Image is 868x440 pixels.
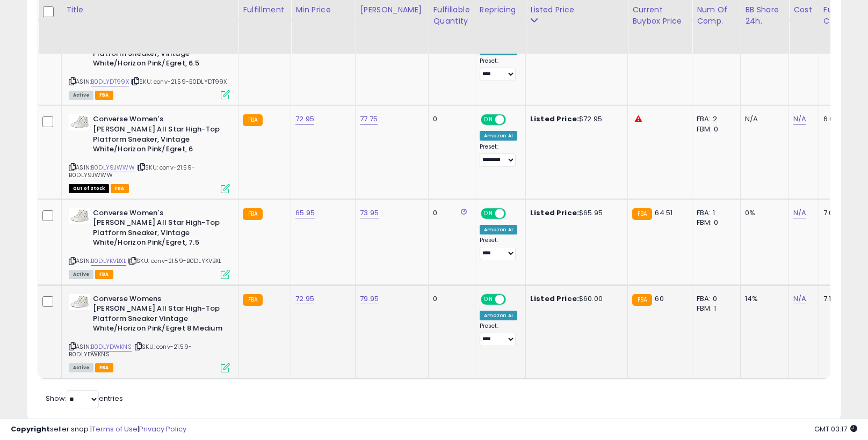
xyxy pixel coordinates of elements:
span: All listings currently available for purchase on Amazon [69,91,93,100]
a: 77.75 [360,114,378,124]
div: Preset: [480,57,517,82]
div: Cost [793,4,814,16]
div: Num of Comp. [697,4,736,27]
div: Current Buybox Price [632,4,688,27]
span: FBA [111,184,129,193]
span: All listings that are currently out of stock and unavailable for purchase on Amazon [69,184,109,193]
a: 79.95 [360,294,379,304]
span: ON [482,295,495,304]
a: N/A [793,114,806,124]
div: Fulfillable Quantity [433,4,470,27]
div: 0% [745,208,780,218]
div: $72.95 [530,114,619,124]
strong: Copyright [11,424,50,434]
div: Title [66,4,234,16]
a: Terms of Use [92,424,138,434]
span: ON [482,209,495,218]
div: [PERSON_NAME] [360,4,424,16]
b: Converse Womens [PERSON_NAME] All Star High-Top Platform Sneaker Vintage White/Horizon Pink/Egret... [93,294,223,336]
span: All listings currently available for purchase on Amazon [69,270,93,279]
span: OFF [504,115,521,124]
span: FBA [95,363,113,372]
div: Preset: [480,322,517,347]
span: OFF [504,209,521,218]
div: Min Price [295,4,351,16]
img: 31Fe0EIUArL._SL40_.jpg [69,114,90,130]
span: All listings currently available for purchase on Amazon [69,363,93,372]
a: 65.95 [295,208,315,218]
span: | SKU: conv-21.59-B0DLYKVBXL [128,256,222,265]
div: FBM: 1 [697,304,732,313]
div: ASIN: [69,114,230,192]
a: Privacy Policy [139,424,186,434]
b: Listed Price: [530,114,579,124]
a: N/A [793,294,806,304]
div: Amazon AI [480,131,517,141]
img: 31Fe0EIUArL._SL40_.jpg [69,294,90,310]
b: Listed Price: [530,294,579,304]
div: Preset: [480,237,517,261]
div: 14% [745,294,780,304]
div: Fulfillment Cost [823,4,865,27]
div: ASIN: [69,29,230,99]
div: 6.62 [823,114,861,124]
img: 31Fe0EIUArL._SL40_.jpg [69,208,90,224]
span: 64.51 [655,208,672,218]
div: FBA: 2 [697,114,732,124]
span: FBA [95,91,113,100]
span: | SKU: conv-21.59-B0DLYDWKNS [69,342,192,358]
div: seller snap | | [11,424,186,435]
div: 7.08 [823,208,861,218]
div: ASIN: [69,294,230,371]
div: N/A [745,114,780,124]
span: 2025-09-12 03:17 GMT [814,424,857,434]
a: N/A [793,208,806,218]
div: 0 [433,208,466,218]
div: FBM: 0 [697,218,732,228]
a: B0DLYKVBXL [91,256,126,266]
div: Preset: [480,143,517,167]
div: ASIN: [69,208,230,278]
a: B0DLYDT99X [91,77,129,86]
a: 73.95 [360,208,379,218]
div: Listed Price [530,4,623,16]
span: 60 [655,294,663,304]
a: B0DLYDWKNS [91,342,132,351]
div: BB Share 24h. [745,4,784,27]
div: 0 [433,114,466,124]
span: ON [482,115,495,124]
a: 72.95 [295,114,314,124]
a: B0DLY9JWWW [91,163,135,172]
div: Fulfillment [243,4,286,16]
small: FBA [632,294,652,306]
div: $60.00 [530,294,619,304]
b: Converse Women's [PERSON_NAME] All Star High-Top Platform Sneaker, Vintage White/Horizon Pink/Egr... [93,114,223,157]
b: Listed Price: [530,208,579,218]
div: Amazon AI [480,311,517,320]
span: | SKU: conv-21.59-B0DLYDT99X [131,77,227,86]
small: FBA [243,208,263,220]
small: FBA [632,208,652,220]
b: Converse Women's [PERSON_NAME] All Star High-Top Platform Sneaker, Vintage White/Horizon Pink/Egr... [93,208,223,251]
div: Repricing [480,4,521,16]
div: 0 [433,294,466,304]
div: FBM: 0 [697,124,732,134]
span: FBA [95,270,113,279]
a: 72.95 [295,294,314,304]
small: FBA [243,294,263,306]
div: 7.16 [823,294,861,304]
div: FBA: 0 [697,294,732,304]
div: Amazon AI [480,225,517,234]
div: FBA: 1 [697,208,732,218]
span: OFF [504,295,521,304]
span: | SKU: conv-21.59-B0DLY9JWWW [69,163,195,179]
span: Show: entries [46,393,123,404]
div: $65.95 [530,208,619,218]
small: FBA [243,114,263,126]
